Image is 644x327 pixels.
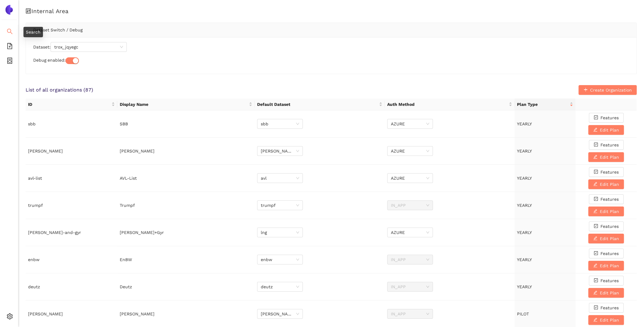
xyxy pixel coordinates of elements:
[515,219,576,246] td: YEARLY
[589,249,624,258] button: check-squareFeatures
[593,263,597,268] span: edit
[261,146,299,156] span: brose
[7,26,13,38] span: search
[589,303,624,313] button: check-squareFeatures
[391,228,429,237] span: AZURE
[257,101,377,108] span: Default Dataset
[588,207,624,216] button: editEdit Plan
[600,289,619,296] span: Edit Plan
[261,309,299,318] span: draeger
[600,223,619,230] span: Features
[600,169,619,175] span: Features
[391,174,429,183] span: AZURE
[33,42,629,52] div: Dataset:
[7,56,13,68] span: container
[515,192,576,219] td: YEARLY
[600,250,619,257] span: Features
[517,101,569,108] span: Plan Type
[589,167,624,177] button: check-squareFeatures
[588,179,624,189] button: editEdit Plan
[600,181,619,188] span: Edit Plan
[23,27,43,37] div: Search
[600,196,619,203] span: Features
[593,209,597,214] span: edit
[600,262,619,269] span: Edit Plan
[588,288,624,298] button: editEdit Plan
[261,119,299,128] span: sbb
[261,201,299,210] span: trumpf
[391,282,429,291] span: IN_APP
[261,255,299,264] span: enbw
[600,114,619,121] span: Features
[588,261,624,271] button: editEdit Plan
[593,128,597,132] span: edit
[26,165,117,192] td: avl-list
[391,119,429,128] span: AZURE
[391,201,429,210] span: IN_APP
[593,236,597,241] span: edit
[594,251,598,256] span: check-square
[391,146,429,156] span: AZURE
[26,219,117,246] td: [PERSON_NAME]-and-gyr
[600,208,619,215] span: Edit Plan
[391,255,429,264] span: IN_APP
[594,278,598,283] span: check-square
[7,41,13,53] span: file-add
[28,101,110,108] span: ID
[26,110,117,138] td: sbb
[593,182,597,187] span: edit
[117,165,255,192] td: AVL-List
[588,234,624,243] button: editEdit Plan
[600,317,619,323] span: Edit Plan
[4,5,14,15] img: Logo
[594,224,598,229] span: check-square
[594,142,598,147] span: check-square
[7,311,13,323] span: setting
[589,221,624,231] button: check-squareFeatures
[588,152,624,162] button: editEdit Plan
[26,273,117,300] td: deutz
[26,138,117,165] td: [PERSON_NAME]
[590,87,632,93] span: Create Organization
[120,101,248,108] span: Display Name
[261,174,299,183] span: avl
[600,127,619,133] span: Edit Plan
[26,246,117,273] td: enbw
[594,197,598,202] span: check-square
[600,235,619,242] span: Edit Plan
[593,318,597,322] span: edit
[588,125,624,135] button: editEdit Plan
[600,277,619,284] span: Features
[594,305,598,310] span: check-square
[33,23,629,37] div: Dataset Switch / Debug
[600,304,619,311] span: Features
[117,219,255,246] td: [PERSON_NAME]+Gyr
[117,273,255,300] td: Deutz
[583,88,588,92] span: plus
[26,7,637,15] h1: Internal Area
[255,99,384,110] th: this column's title is Default Dataset,this column is sortable
[33,57,629,64] div: Debug enabled:
[515,273,576,300] td: YEARLY
[589,113,624,123] button: check-squareFeatures
[594,115,598,120] span: check-square
[391,309,429,318] span: IN_APP
[54,42,123,52] span: trox_jqyegc
[387,101,508,108] span: Auth Method
[579,85,637,95] button: plusCreate Organization
[600,154,619,160] span: Edit Plan
[588,315,624,325] button: editEdit Plan
[261,228,299,237] span: lng
[117,110,255,138] td: SBB
[515,246,576,273] td: YEARLY
[385,99,515,110] th: this column's title is Auth Method,this column is sortable
[589,194,624,204] button: check-squareFeatures
[26,99,117,110] th: this column's title is ID,this column is sortable
[593,155,597,160] span: edit
[26,192,117,219] td: trumpf
[26,87,93,93] span: List of all organizations ( 87 )
[117,138,255,165] td: [PERSON_NAME]
[515,138,576,165] td: YEARLY
[593,290,597,295] span: edit
[117,192,255,219] td: Trumpf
